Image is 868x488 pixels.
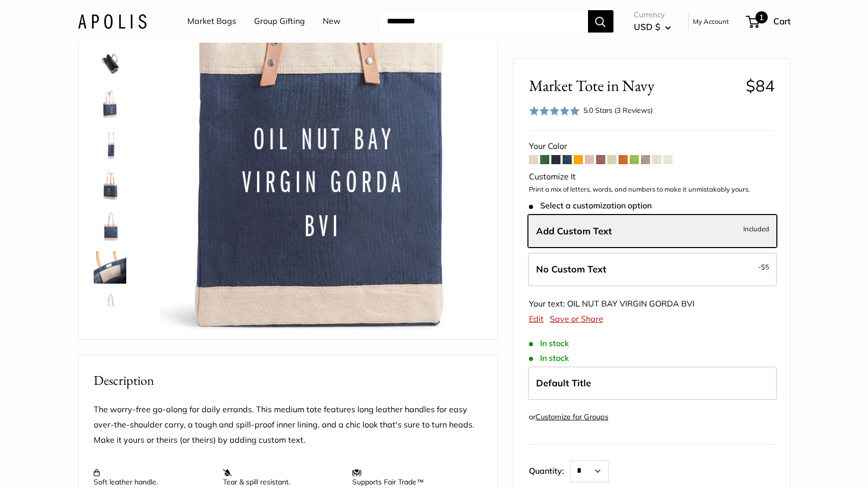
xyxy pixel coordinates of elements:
span: USD $ [634,21,660,32]
span: In stock [529,339,569,348]
h2: Description [94,371,482,390]
img: Market Tote in Navy [94,88,126,121]
a: Market Tote in Navy [92,127,128,164]
div: 5.0 Stars (3 Reviews) [529,103,653,118]
span: $84 [746,76,775,96]
span: Included [743,222,769,234]
img: customizer-prod [160,7,482,329]
img: description_Seal of authenticity printed on the backside of every bag. [94,210,126,243]
a: 1 Cart [747,13,791,29]
img: Apolis [78,14,147,28]
a: Save or Share [550,314,603,324]
button: Search [588,10,613,33]
span: Currency [634,8,671,22]
img: Market Tote in Navy [94,251,126,284]
a: Market Bags [187,14,236,29]
label: Leave Blank [528,253,777,286]
a: New [323,14,341,29]
span: Default Title [536,377,591,389]
span: In stock [529,353,569,363]
span: Your text: OIL NUT BAY VIRGIN GORDA BVI [529,298,694,309]
img: Market Tote in Navy [94,129,126,162]
label: Default Title [528,367,777,400]
span: Select a customization option [529,201,652,210]
a: My Account [693,15,729,27]
span: 1 [755,11,768,23]
a: Group Gifting [254,14,305,29]
span: Market Tote in Navy [529,76,738,95]
a: Market Tote in Navy [92,290,128,326]
a: Market Tote in Navy [92,46,128,82]
div: or [529,410,608,424]
span: No Custom Text [536,263,606,275]
a: Market Tote in Navy [92,168,128,204]
label: Add Custom Text [528,214,777,248]
span: $5 [761,263,769,271]
a: description_Seal of authenticity printed on the backside of every bag. [92,208,128,245]
span: Cart [773,16,791,26]
p: Print a mix of letters, words, and numbers to make it unmistakably yours. [529,185,775,195]
img: Market Tote in Navy [94,170,126,202]
button: USD $ [634,19,671,35]
p: Tear & spill resistant. [223,468,342,486]
label: Quantity: [529,457,570,482]
div: Your Color [529,139,775,154]
div: 5.0 Stars (3 Reviews) [583,105,653,116]
span: - [758,261,769,273]
span: Add Custom Text [536,225,612,236]
p: Supports Fair Trade™ [352,468,471,486]
a: Customize for Groups [536,412,608,421]
a: Edit [529,314,544,324]
p: Soft leather handle. [94,468,213,486]
p: The worry-free go-along for daily errands. This medium tote features long leather handles for eas... [94,402,482,448]
input: Search... [379,10,588,33]
a: Market Tote in Navy [92,249,128,286]
a: Market Tote in Navy [92,86,128,123]
div: Customize It [529,169,775,185]
img: Market Tote in Navy [94,48,126,80]
img: Market Tote in Navy [94,292,126,324]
